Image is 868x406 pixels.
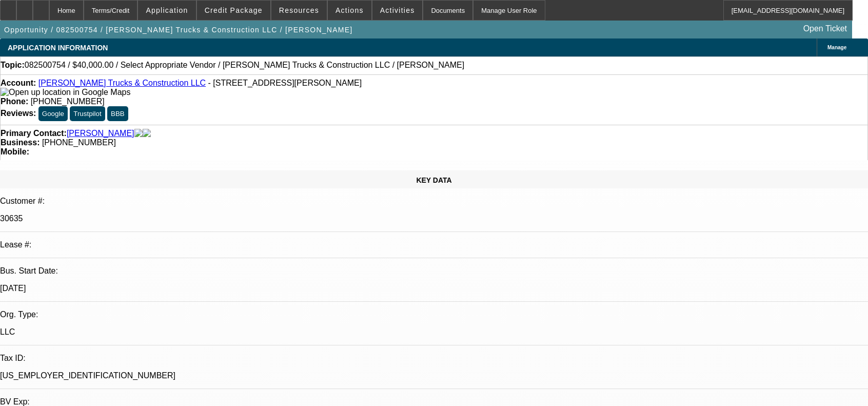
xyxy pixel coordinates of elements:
[134,129,143,138] img: facebook-icon.png
[328,1,371,20] button: Actions
[416,176,451,184] span: KEY DATA
[799,20,851,37] a: Open Ticket
[1,147,29,156] strong: Mobile:
[279,6,319,14] span: Resources
[1,79,36,87] strong: Account:
[42,138,116,147] span: [PHONE_NUMBER]
[1,138,40,147] strong: Business:
[38,106,68,121] button: Google
[380,6,415,14] span: Activities
[208,79,362,87] span: - [STREET_ADDRESS][PERSON_NAME]
[107,106,128,121] button: BBB
[372,1,423,20] button: Activities
[1,129,67,138] strong: Primary Contact:
[38,79,206,87] a: [PERSON_NAME] Trucks & Construction LLC
[197,1,270,20] button: Credit Package
[67,129,134,138] a: [PERSON_NAME]
[271,1,327,20] button: Resources
[25,61,464,70] span: 082500754 / $40,000.00 / Select Appropriate Vendor / [PERSON_NAME] Trucks & Construction LLC / [P...
[146,6,188,14] span: Application
[1,88,130,96] a: View Google Maps
[31,97,105,106] span: [PHONE_NUMBER]
[4,26,352,34] span: Opportunity / 082500754 / [PERSON_NAME] Trucks & Construction LLC / [PERSON_NAME]
[138,1,195,20] button: Application
[1,97,28,106] strong: Phone:
[8,44,108,52] span: APPLICATION INFORMATION
[827,45,846,50] span: Manage
[70,106,105,121] button: Trustpilot
[1,88,130,97] img: Open up location in Google Maps
[336,6,364,14] span: Actions
[143,129,151,138] img: linkedin-icon.png
[205,6,263,14] span: Credit Package
[1,109,36,118] strong: Reviews:
[1,61,25,70] strong: Topic:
